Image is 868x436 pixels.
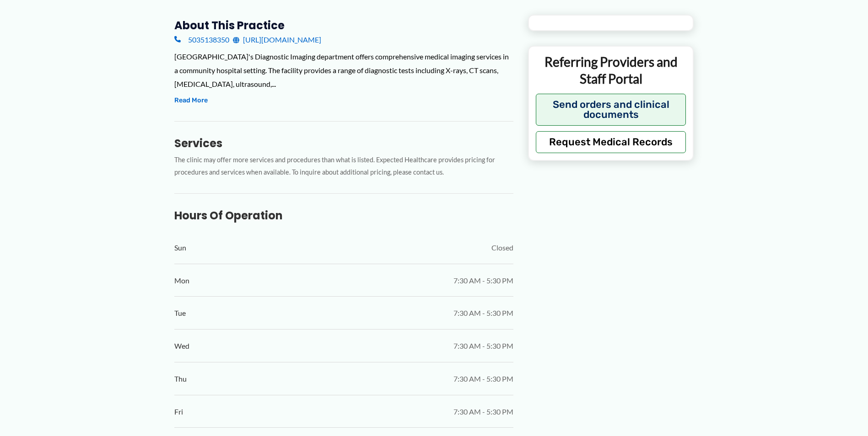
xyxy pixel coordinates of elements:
h3: Services [174,136,513,150]
a: 5035138350 [174,33,229,47]
span: 7:30 AM - 5:30 PM [453,306,513,320]
button: Send orders and clinical documents [536,94,686,126]
p: The clinic may offer more services and procedures than what is listed. Expected Healthcare provid... [174,154,513,179]
div: [GEOGRAPHIC_DATA]'s Diagnostic Imaging department offers comprehensive medical imaging services i... [174,50,513,90]
span: Tue [174,306,186,320]
span: 7:30 AM - 5:30 PM [453,372,513,386]
span: Wed [174,339,189,353]
h3: Hours of Operation [174,208,513,223]
button: Request Medical Records [536,131,686,153]
span: Fri [174,405,183,419]
span: Sun [174,241,186,255]
span: 7:30 AM - 5:30 PM [453,274,513,287]
a: [URL][DOMAIN_NAME] [233,33,321,47]
span: Closed [491,241,513,255]
p: Referring Providers and Staff Portal [536,53,686,87]
span: 7:30 AM - 5:30 PM [453,405,513,419]
span: 7:30 AM - 5:30 PM [453,339,513,353]
h3: About this practice [174,18,513,32]
button: Read More [174,95,208,106]
span: Thu [174,372,187,386]
span: Mon [174,274,189,287]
